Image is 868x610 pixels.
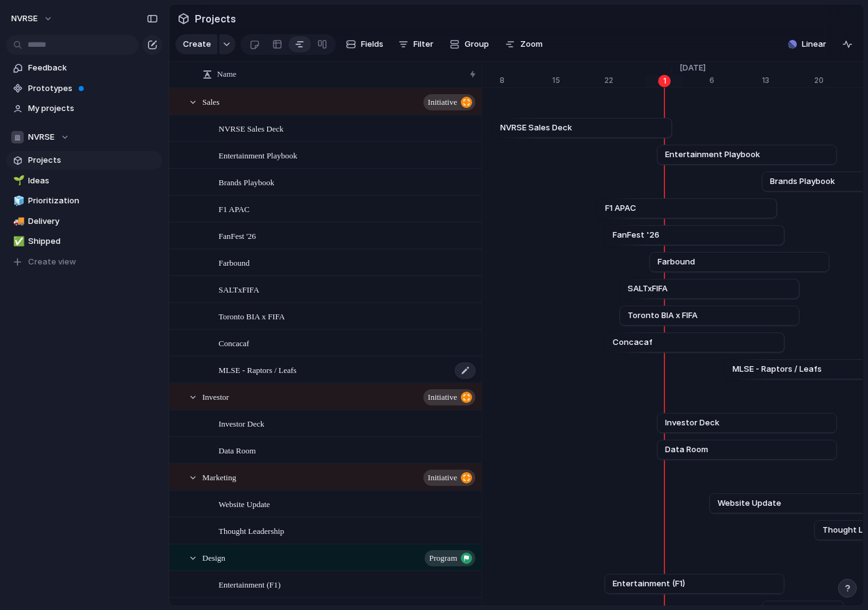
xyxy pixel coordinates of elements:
button: program [425,550,475,566]
div: 13 [762,75,814,86]
button: initiative [423,470,475,486]
button: 🚚 [11,215,24,228]
span: Ideas [28,175,158,187]
a: NVRSE Sales Deck [500,119,664,137]
button: ✅ [11,235,24,248]
button: Group [443,34,495,54]
span: Fields [361,38,383,51]
span: Create view [28,256,76,268]
span: Zoom [520,38,543,51]
a: Data Room [665,440,829,459]
a: ✅Shipped [6,232,162,251]
a: Feedback [6,59,162,77]
span: initiative [428,469,457,487]
button: Linear [783,35,831,54]
div: 15 [552,75,604,86]
a: Toronto BIA x FIFA [628,306,791,325]
a: Farbound [658,253,821,271]
a: Entertainment (F1) [613,574,776,593]
button: NVRSE [6,128,162,147]
span: Farbound [658,256,695,268]
span: My projects [28,102,158,115]
span: Investor Deck [219,416,264,430]
span: FanFest '26 [219,228,256,243]
span: Delivery [28,215,158,228]
div: 🧊 [13,194,22,208]
div: 8 [500,75,552,86]
span: Shipped [28,235,158,248]
span: SALTxFIFA [628,283,668,295]
div: 🚚 [13,214,22,228]
div: 6 [709,75,762,86]
div: ✅ [13,235,22,249]
span: MLSE - Raptors / Leafs [219,362,297,377]
span: Thought Leadership [219,523,284,538]
span: FanFest '26 [613,229,659,241]
button: NVRSE [6,9,59,29]
span: Design [202,550,225,564]
span: Website Update [219,496,270,511]
span: F1 APAC [219,201,250,216]
span: SALTxFIFA [219,282,259,296]
span: Website Update [718,497,781,510]
span: NVRSE [28,131,54,143]
span: Group [465,38,489,51]
div: 🌱 [13,173,22,188]
button: 🌱 [11,175,24,187]
button: initiative [423,94,475,110]
span: Brands Playbook [770,175,835,188]
span: Investor [202,389,229,404]
span: Investor Deck [665,417,719,429]
span: Data Room [665,443,708,456]
span: [DATE] [672,62,713,74]
span: Brands Playbook [219,175,274,189]
a: 🌱Ideas [6,172,162,190]
span: Projects [192,7,239,30]
span: Prototypes [28,82,158,95]
a: SALTxFIFA [628,279,791,298]
a: Prototypes [6,79,162,98]
span: Concacaf [613,336,653,349]
span: Projects [28,154,158,167]
span: Entertainment Playbook [219,148,297,162]
a: Entertainment Playbook [665,145,829,164]
span: Sales [202,94,219,109]
span: Prioritization [28,195,158,207]
span: Linear [802,38,826,51]
button: Zoom [500,34,548,54]
a: Investor Deck [665,414,829,432]
span: Create [183,38,211,51]
button: 🧊 [11,195,24,207]
span: Concacaf [219,336,249,350]
a: My projects [6,99,162,118]
span: initiative [428,94,457,111]
span: Entertainment (F1) [613,578,685,590]
button: Fields [341,34,388,54]
button: Create view [6,253,162,271]
a: 🧊Prioritization [6,191,162,210]
span: Entertainment Playbook [665,148,760,161]
span: MLSE - Raptors / Leafs [732,363,822,375]
div: 22 [604,75,657,86]
a: FanFest '26 [613,226,776,244]
button: Filter [393,34,438,54]
span: NVRSE [11,12,37,25]
span: Data Room [219,443,256,457]
span: initiative [428,389,457,406]
a: 🚚Delivery [6,212,162,231]
span: Marketing [202,470,236,484]
span: NVRSE Sales Deck [219,121,284,135]
span: Toronto BIA x FIFA [219,309,285,323]
a: Projects [6,151,162,170]
span: Entertainment (F1) [219,577,280,591]
span: program [429,549,457,567]
div: 20 [814,75,867,86]
button: Create [175,34,217,54]
button: initiative [423,389,475,405]
span: NVRSE Sales Deck [500,122,572,134]
span: Feedback [28,62,158,74]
